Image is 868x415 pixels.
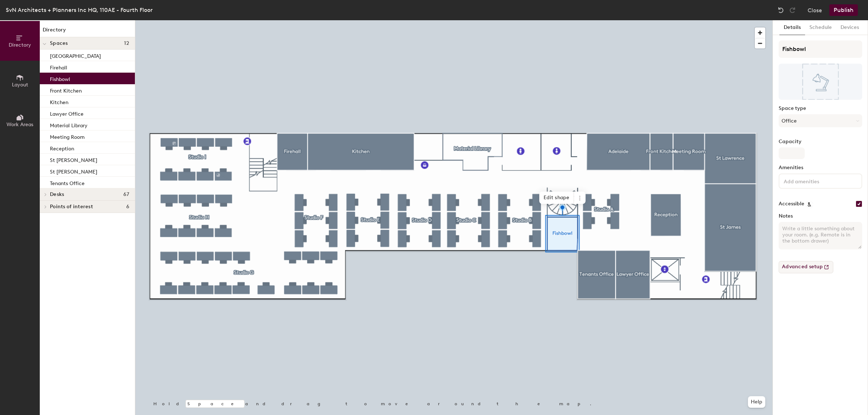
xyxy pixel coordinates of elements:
[7,121,33,128] span: Work Areas
[50,178,85,187] p: Tenants Office
[50,132,85,140] p: Meeting Room
[50,86,82,94] p: Front Kitchen
[779,114,862,127] button: Office
[50,109,84,117] p: Lawyer Office
[6,5,153,14] div: SvN Architects + Planners Inc HQ, 110AE - Fourth Floor
[50,155,97,163] p: St [PERSON_NAME]
[777,7,784,14] img: Undo
[779,20,805,35] button: Details
[9,42,31,48] span: Directory
[12,82,28,88] span: Layout
[50,51,101,59] p: [GEOGRAPHIC_DATA]
[805,20,836,35] button: Schedule
[829,4,858,16] button: Publish
[782,176,847,185] input: Add amenities
[539,192,574,204] span: Edit shape
[779,201,804,207] label: Accessible
[124,40,129,46] span: 12
[126,204,129,210] span: 6
[779,213,862,219] label: Notes
[779,261,833,273] button: Advanced setup
[50,204,93,210] span: Points of interest
[779,64,862,100] img: The space named Fishbowl
[748,396,765,408] button: Help
[50,167,97,175] p: St [PERSON_NAME]
[50,144,74,152] p: Reception
[808,4,822,16] button: Close
[789,7,796,14] img: Redo
[40,26,135,37] h1: Directory
[779,139,862,145] label: Capacity
[50,63,67,71] p: Firehall
[50,74,70,82] p: Fishbowl
[50,192,64,197] span: Desks
[50,120,88,129] p: Material Library
[779,165,862,171] label: Amenities
[779,106,862,111] label: Space type
[50,40,68,46] span: Spaces
[123,192,129,197] span: 67
[50,97,68,106] p: Kitchen
[836,20,863,35] button: Devices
